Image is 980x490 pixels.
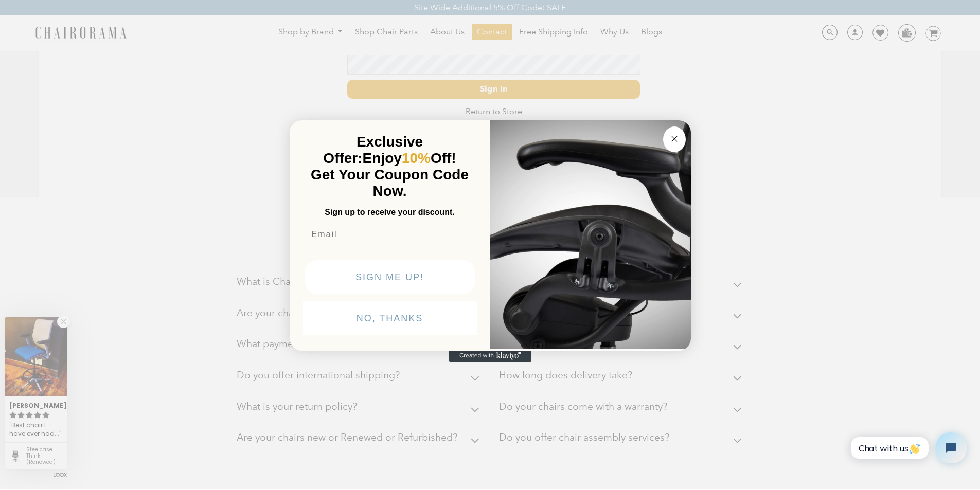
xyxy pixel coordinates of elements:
[490,118,691,349] img: 92d77583-a095-41f6-84e7-858462e0427a.jpeg
[305,260,475,294] button: SIGN ME UP!
[311,167,469,199] span: Get Your Coupon Code Now.
[303,251,477,251] img: underline
[323,134,423,166] span: Exclusive Offer:
[402,150,431,166] span: 10%
[325,208,454,216] span: Sign up to receive your discount.
[663,126,686,152] button: Close dialog
[843,424,975,472] iframe: Tidio Chat
[449,350,531,362] a: Created with Klaviyo - opens in a new tab
[363,150,456,166] span: Enjoy Off!
[303,301,477,335] button: NO, THANKS
[303,224,477,245] input: Email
